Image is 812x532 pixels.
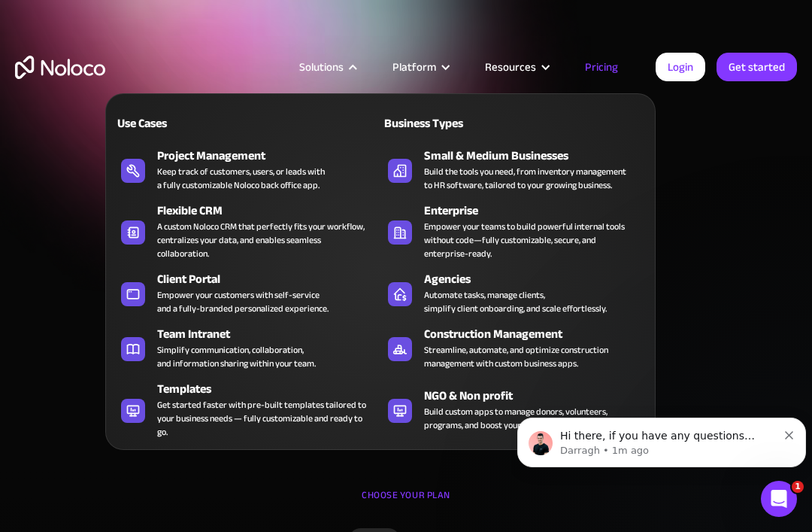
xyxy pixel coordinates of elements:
[424,147,654,165] div: Small & Medium Businesses
[761,481,797,517] iframe: Intercom live chat
[380,105,647,140] a: Business Types
[424,165,626,192] div: Build the tools you need, from inventory management to HR software, tailored to your growing busi...
[566,57,637,77] a: Pricing
[157,343,316,370] div: Simplify communication, collaboration, and information sharing within your team.
[424,405,607,432] div: Build custom apps to manage donors, volunteers, programs, and boost your mission’s impact.
[114,267,380,318] a: Client PortalEmpower your customers with self-serviceand a fully-branded personalized experience.
[15,56,105,79] a: home
[157,325,387,343] div: Team Intranet
[280,57,374,77] div: Solutions
[374,57,466,77] div: Platform
[157,380,387,398] div: Templates
[114,377,380,442] a: TemplatesGet started faster with pre-built templates tailored toyour business needs — fully custo...
[157,147,387,165] div: Project Management
[114,199,380,263] a: Flexible CRMA custom Noloco CRM that perfectly fits your workflow,centralizes your data, and enab...
[299,57,344,77] div: Solutions
[114,322,380,373] a: Team IntranetSimplify communication, collaboration,and information sharing within your team.
[380,322,647,373] a: Construction ManagementStreamline, automate, and optimize constructionmanagement with custom busi...
[114,144,380,195] a: Project ManagementKeep track of customers, users, or leads witha fully customizable Noloco back o...
[424,325,654,343] div: Construction Management
[424,343,608,370] div: Streamline, automate, and optimize construction management with custom business apps.
[157,202,387,220] div: Flexible CRM
[424,288,607,315] div: Automate tasks, manage clients, simplify client onboarding, and scale effortlessly.
[380,144,647,195] a: Small & Medium BusinessesBuild the tools you need, from inventory managementto HR software, tailo...
[157,270,387,288] div: Client Portal
[380,267,647,318] a: AgenciesAutomate tasks, manage clients,simplify client onboarding, and scale effortlessly.
[424,202,654,220] div: Enterprise
[656,53,705,81] a: Login
[157,165,325,192] div: Keep track of customers, users, or leads with a fully customizable Noloco back office app.
[380,199,647,263] a: EnterpriseEmpower your teams to build powerful internal tools without code—fully customizable, se...
[424,270,654,288] div: Agencies
[157,288,329,315] div: Empower your customers with self-service and a fully-branded personalized experience.
[466,57,566,77] div: Resources
[105,72,656,450] nav: Solutions
[380,377,647,442] a: NGO & Non profitBuild custom apps to manage donors, volunteers,programs, and boost your mission’s...
[424,220,640,260] div: Empower your teams to build powerful internal tools without code—fully customizable, secure, and ...
[792,481,804,493] span: 1
[157,398,373,439] div: Get started faster with pre-built templates tailored to your business needs — fully customizable ...
[717,53,797,81] a: Get started
[114,105,380,140] a: Use Cases
[114,114,241,132] div: Use Cases
[485,57,536,77] div: Resources
[380,114,507,132] div: Business Types
[15,128,797,218] h1: Flexible Pricing Designed for Business
[424,387,654,405] div: NGO & Non profit
[15,484,797,521] div: CHOOSE YOUR PLAN
[511,386,812,491] iframe: Intercom notifications message
[157,220,373,260] div: A custom Noloco CRM that perfectly fits your workflow, centralizes your data, and enables seamles...
[392,57,436,77] div: Platform
[15,233,797,278] h2: Grow your business at any stage with tiered pricing plans that fit your needs.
